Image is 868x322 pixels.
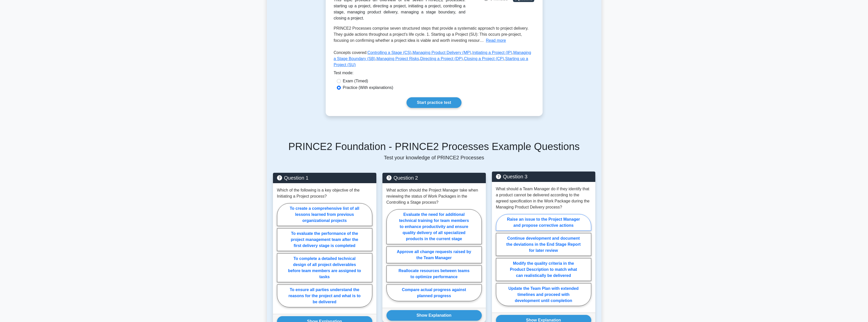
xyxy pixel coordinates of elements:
label: Practice (With explanations) [343,85,393,91]
h5: Question 2 [386,175,482,181]
h5: Question 3 [496,174,591,180]
label: Compare actual progress against planned progress [386,285,482,301]
label: Approve all change requests raised by the Team Manager [386,247,482,263]
label: To create a comprehensive list of all lessons learned from previous organizational projects [277,203,372,226]
label: Exam (Timed) [343,78,368,84]
a: Closing a Project (CP) [464,56,504,61]
p: Test your knowledge of PRINCE2 Processes [273,155,595,161]
button: Show Explanation [386,310,482,321]
span: PRINCE2 Processes comprise seven structured steps that provide a systematic approach to project d... [334,26,529,43]
p: What action should the Project Manager take when reviewing the status of Work Packages in the Con... [386,187,482,205]
button: Read more [486,37,506,44]
label: Continue development and document the deviations in the End Stage Report for later review [496,233,591,256]
a: Directing a Project (DP) [420,56,463,61]
p: What should a Team Manager do if they identify that a product cannot be delivered according to th... [496,186,591,210]
label: Modify the quality criteria in the Product Description to match what can realistically be delivered [496,258,591,281]
label: Update the Team Plan with extended timelines and proceed with development until completion [496,283,591,306]
label: To complete a detailed technical design of all project deliverables before team members are assig... [277,253,372,282]
label: To evaluate the performance of the project management team after the first delivery stage is comp... [277,228,372,251]
label: To ensure all parties understand the reasons for the project and what is to be delivered [277,285,372,307]
a: Start practice test [407,97,461,108]
label: Raise an issue to the Project Manager and propose corrective actions [496,214,591,231]
h5: Question 1 [277,175,372,181]
p: Concepts covered: , , , , , , , [334,50,534,70]
a: Controlling a Stage (CS) [367,50,411,55]
a: Managing Project Risks [377,56,419,61]
p: Which of the following is a key objective of the Initiating a Project process? [277,187,372,199]
label: Evaluate the need for additional technical training for team members to enhance productivity and ... [386,209,482,244]
div: Test mode: [334,70,534,78]
a: Managing Product Delivery (MP) [413,50,471,55]
a: Initiating a Project (IP) [472,50,512,55]
label: Reallocate resources between teams to optimize performance [386,266,482,282]
h5: PRINCE2 Foundation - PRINCE2 Processes Example Questions [273,140,595,153]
